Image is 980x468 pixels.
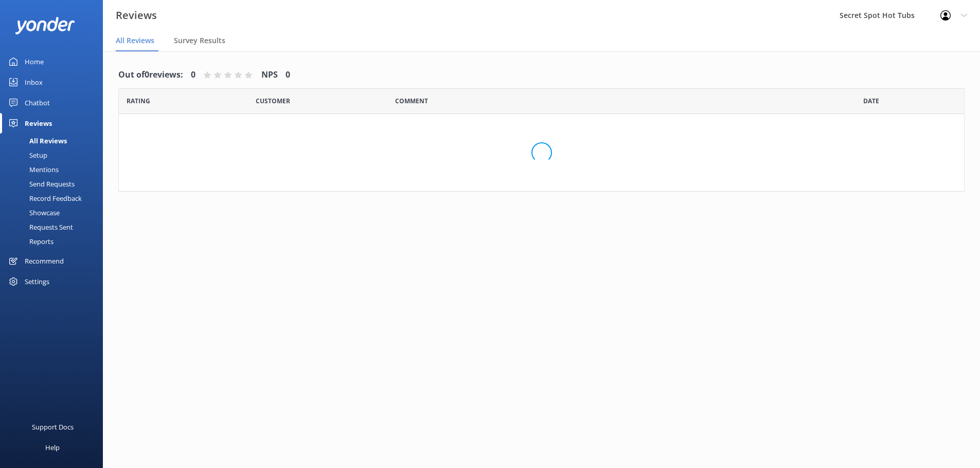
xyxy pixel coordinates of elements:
span: All Reviews [116,35,154,46]
h4: 0 [191,68,195,82]
span: Question [395,96,428,106]
span: Survey Results [174,35,225,46]
div: Mentions [6,162,59,177]
a: Send Requests [6,177,103,191]
div: Showcase [6,205,60,220]
div: Home [25,51,44,72]
div: Requests Sent [6,220,73,234]
img: yonder-white-logo.png [15,17,75,34]
div: Help [45,437,60,458]
div: Inbox [25,72,43,92]
a: All Reviews [6,134,103,148]
div: Recommend [25,251,64,271]
a: Reports [6,234,103,249]
span: Date [863,96,879,106]
div: Record Feedback [6,191,82,205]
a: Setup [6,148,103,162]
h4: NPS [261,68,278,82]
div: Setup [6,148,47,162]
div: Reviews [25,113,52,134]
div: Chatbot [25,92,50,113]
h4: 0 [286,68,290,82]
a: Record Feedback [6,191,103,205]
h4: Out of 0 reviews: [118,68,183,82]
a: Showcase [6,205,103,220]
div: All Reviews [6,134,67,148]
div: Send Requests [6,177,75,191]
h3: Reviews [116,7,157,24]
a: Mentions [6,162,103,177]
span: Date [127,96,150,106]
div: Reports [6,234,54,249]
div: Support Docs [32,417,74,437]
span: Date [256,96,290,106]
div: Settings [25,271,49,292]
a: Requests Sent [6,220,103,234]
